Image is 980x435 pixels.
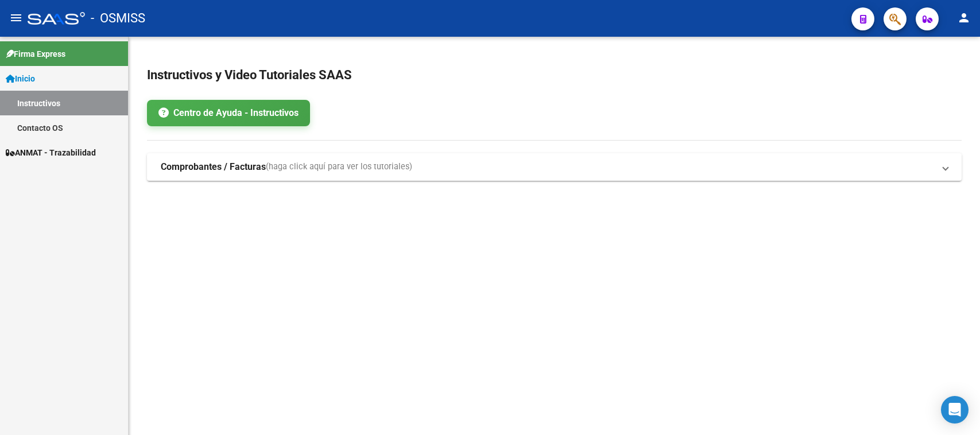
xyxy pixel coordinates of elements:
[91,6,145,31] span: - OSMISS
[941,396,969,424] div: Open Intercom Messenger
[6,48,65,60] span: Firma Express
[6,72,35,85] span: Inicio
[6,146,96,159] span: ANMAT - Trazabilidad
[147,100,310,126] a: Centro de Ayuda - Instructivos
[957,11,971,25] mat-icon: person
[147,64,962,86] h2: Instructivos y Video Tutoriales SAAS
[266,161,412,173] span: (haga click aquí para ver los tutoriales)
[9,11,23,25] mat-icon: menu
[161,161,266,173] strong: Comprobantes / Facturas
[147,153,962,181] mat-expansion-panel-header: Comprobantes / Facturas(haga click aquí para ver los tutoriales)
